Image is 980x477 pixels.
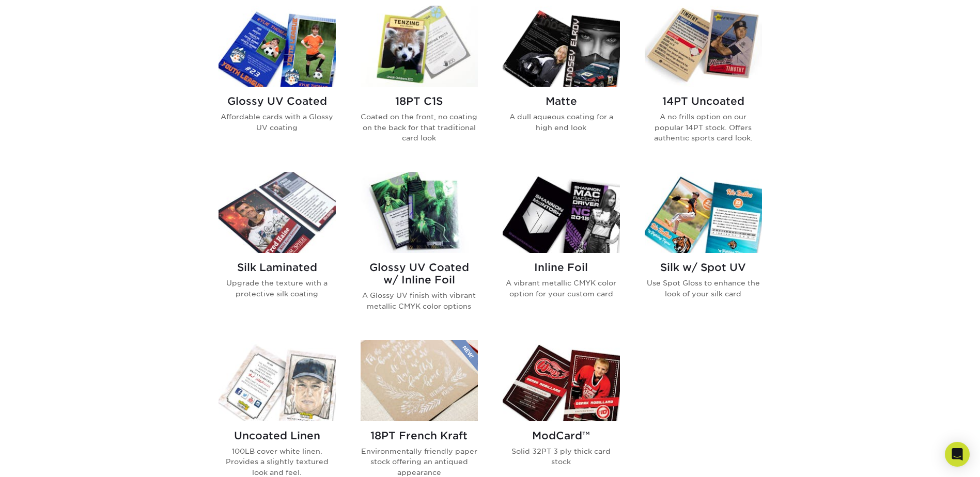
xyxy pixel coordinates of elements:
h2: Uncoated Linen [219,430,336,442]
h2: 18PT French Kraft [361,430,478,442]
h2: 18PT C1S [361,95,478,107]
p: A no frills option on our popular 14PT stock. Offers authentic sports card look. [645,112,762,143]
a: 18PT C1S Trading Cards 18PT C1S Coated on the front, no coating on the back for that traditional ... [361,6,478,160]
img: 14PT Uncoated Trading Cards [645,6,762,87]
h2: Inline Foil [503,261,620,274]
h2: Matte [503,95,620,107]
p: Solid 32PT 3 ply thick card stock [503,446,620,467]
img: Silk Laminated Trading Cards [219,172,336,253]
a: 14PT Uncoated Trading Cards 14PT Uncoated A no frills option on our popular 14PT stock. Offers au... [645,6,762,160]
a: Matte Trading Cards Matte A dull aqueous coating for a high end look [503,6,620,160]
p: Affordable cards with a Glossy UV coating [219,112,336,133]
p: A dull aqueous coating for a high end look [503,112,620,133]
p: A Glossy UV finish with vibrant metallic CMYK color options [361,290,478,311]
img: Uncoated Linen Trading Cards [219,340,336,421]
iframe: Google Customer Reviews [3,446,88,473]
h2: ModCard™ [503,430,620,442]
p: Upgrade the texture with a protective silk coating [219,278,336,299]
a: Glossy UV Coated Trading Cards Glossy UV Coated Affordable cards with a Glossy UV coating [219,6,336,160]
h2: Silk w/ Spot UV [645,261,762,274]
img: 18PT C1S Trading Cards [361,6,478,87]
p: A vibrant metallic CMYK color option for your custom card [503,278,620,299]
h2: 14PT Uncoated [645,95,762,107]
img: Matte Trading Cards [503,6,620,87]
img: New Product [452,340,478,371]
img: Glossy UV Coated Trading Cards [219,6,336,87]
div: Open Intercom Messenger [945,442,970,467]
h2: Glossy UV Coated [219,95,336,107]
a: Silk w/ Spot UV Trading Cards Silk w/ Spot UV Use Spot Gloss to enhance the look of your silk card [645,172,762,328]
a: Silk Laminated Trading Cards Silk Laminated Upgrade the texture with a protective silk coating [219,172,336,328]
img: Silk w/ Spot UV Trading Cards [645,172,762,253]
img: Inline Foil Trading Cards [503,172,620,253]
img: 18PT French Kraft Trading Cards [361,340,478,421]
a: Inline Foil Trading Cards Inline Foil A vibrant metallic CMYK color option for your custom card [503,172,620,328]
p: Coated on the front, no coating on the back for that traditional card look [361,112,478,143]
img: Glossy UV Coated w/ Inline Foil Trading Cards [361,172,478,253]
p: Use Spot Gloss to enhance the look of your silk card [645,278,762,299]
img: ModCard™ Trading Cards [503,340,620,421]
h2: Glossy UV Coated w/ Inline Foil [361,261,478,286]
a: Glossy UV Coated w/ Inline Foil Trading Cards Glossy UV Coated w/ Inline Foil A Glossy UV finish ... [361,172,478,328]
h2: Silk Laminated [219,261,336,274]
